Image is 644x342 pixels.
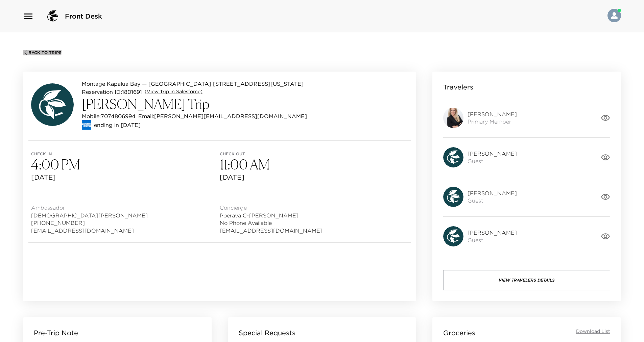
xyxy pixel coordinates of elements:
[31,204,148,211] span: Ambassador
[220,219,323,227] span: No Phone Available
[94,121,141,129] p: ending in [DATE]
[468,118,517,125] span: Primary Member
[468,110,517,118] span: [PERSON_NAME]
[138,112,307,120] p: Email: [PERSON_NAME][EMAIL_ADDRESS][DOMAIN_NAME]
[31,219,148,227] span: [PHONE_NUMBER]
[220,204,323,211] span: Concierge
[45,8,61,24] img: logo
[82,120,91,130] img: credit card type
[220,152,408,156] span: Check out
[443,82,473,92] p: Travelers
[443,147,463,167] img: avatar.4afec266560d411620d96f9f038fe73f.svg
[220,227,323,234] a: [EMAIL_ADDRESS][DOMAIN_NAME]
[468,150,517,157] span: [PERSON_NAME]
[468,189,517,197] span: [PERSON_NAME]
[31,173,220,182] span: [DATE]
[443,226,463,246] img: avatar.4afec266560d411620d96f9f038fe73f.svg
[34,328,78,338] p: Pre-Trip Note
[468,229,517,236] span: [PERSON_NAME]
[607,9,621,22] img: User
[145,88,202,95] a: (View Trip in Salesforce)
[31,152,220,156] span: Check in
[82,96,307,112] h3: [PERSON_NAME] Trip
[220,212,323,219] span: Poerava C-[PERSON_NAME]
[239,328,295,338] p: Special Requests
[443,187,463,207] img: avatar.4afec266560d411620d96f9f038fe73f.svg
[82,80,307,88] p: Montage Kapalua Bay — [GEOGRAPHIC_DATA] [STREET_ADDRESS][US_STATE]
[82,88,142,96] p: Reservation ID: 1801691
[468,236,517,244] span: Guest
[28,50,62,55] span: Back To Trips
[220,156,408,173] h3: 11:00 AM
[443,108,463,128] img: 9k=
[31,83,74,126] img: avatar.4afec266560d411620d96f9f038fe73f.svg
[65,11,102,21] span: Front Desk
[468,157,517,165] span: Guest
[82,112,136,120] p: Mobile: 7074806994
[443,328,475,338] p: Groceries
[31,156,220,173] h3: 4:00 PM
[31,212,148,219] span: [DEMOGRAPHIC_DATA][PERSON_NAME]
[443,270,610,290] button: View Travelers Details
[468,197,517,204] span: Guest
[220,173,408,182] span: [DATE]
[31,227,148,234] a: [EMAIL_ADDRESS][DOMAIN_NAME]
[23,50,62,55] button: Back To Trips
